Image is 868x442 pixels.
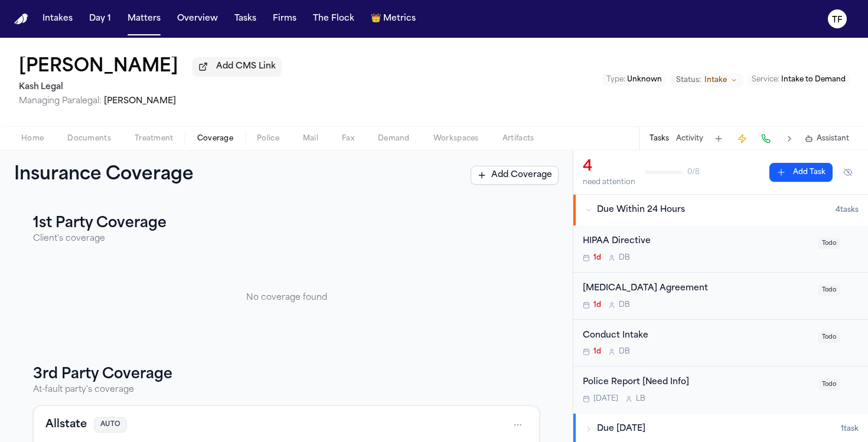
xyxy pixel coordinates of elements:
[841,424,859,434] span: 1 task
[619,347,630,356] span: D B
[583,178,635,187] div: need attention
[670,73,743,87] button: Change status from Intake
[583,282,811,296] div: [MEDICAL_DATA] Agreement
[593,347,601,356] span: 1d
[676,76,701,85] span: Status:
[583,329,811,343] div: Conduct Intake
[606,76,625,83] span: Type :
[308,8,359,30] button: The Flock
[818,332,840,343] span: Todo
[172,8,223,30] button: Overview
[832,16,843,24] text: TF
[593,300,601,310] span: 1d
[257,134,279,143] span: Police
[583,235,811,248] div: HIPAA Directive
[597,204,685,216] span: Due Within 24 Hours
[19,80,282,94] h2: Kash Legal
[636,394,645,404] span: L B
[383,13,416,25] span: Metrics
[94,417,127,433] span: AUTO
[342,134,354,143] span: Fax
[19,97,102,106] span: Managing Paralegal:
[268,8,301,30] button: Firms
[84,8,116,30] button: Day 1
[769,163,833,182] button: Add Task
[593,394,618,404] span: [DATE]
[748,74,849,86] button: Edit Service: Intake to Demand
[135,134,174,143] span: Treatment
[704,76,727,85] span: Intake
[33,214,540,233] h3: 1st Party Coverage
[573,273,868,320] div: Open task: Retainer Agreement
[230,8,261,30] button: Tasks
[818,379,840,390] span: Todo
[33,292,540,304] p: No coverage found
[593,253,601,263] span: 1d
[123,8,165,30] button: Matters
[650,134,669,143] button: Tasks
[33,384,540,396] p: At-fault party's coverage
[21,134,44,143] span: Home
[67,134,111,143] span: Documents
[734,130,750,147] button: Create Immediate Task
[192,57,282,76] button: Add CMS Link
[573,366,868,413] div: Open task: Police Report [Need Info]
[433,134,479,143] span: Workspaces
[303,134,318,143] span: Mail
[781,76,846,83] span: Intake to Demand
[597,423,645,435] span: Due [DATE]
[508,415,527,434] button: Open actions
[19,57,178,78] button: Edit matter name
[371,13,381,25] span: crown
[33,365,540,384] h3: 3rd Party Coverage
[818,284,840,296] span: Todo
[710,130,727,147] button: Add Task
[603,74,665,86] button: Edit Type: Unknown
[583,158,635,176] div: 4
[805,134,849,143] button: Assistant
[366,8,420,30] button: crownMetrics
[687,168,700,177] span: 0 / 8
[818,238,840,249] span: Todo
[378,134,410,143] span: Demand
[619,253,630,263] span: D B
[104,97,176,106] span: [PERSON_NAME]
[752,76,779,83] span: Service :
[197,134,233,143] span: Coverage
[19,57,178,78] h1: [PERSON_NAME]
[817,134,849,143] span: Assistant
[627,76,662,83] span: Unknown
[758,130,774,147] button: Make a Call
[502,134,534,143] span: Artifacts
[216,61,276,73] span: Add CMS Link
[38,8,77,30] button: Intakes
[573,320,868,367] div: Open task: Conduct Intake
[14,14,28,25] img: Finch Logo
[573,195,868,225] button: Due Within 24 Hours4tasks
[45,417,87,433] button: View coverage details
[573,225,868,273] div: Open task: HIPAA Directive
[583,376,811,389] div: Police Report [Need Info]
[619,300,630,310] span: D B
[837,163,859,182] button: Hide completed tasks (⌘⇧H)
[471,166,559,185] button: Add Coverage
[14,14,28,25] a: Home
[836,205,859,215] span: 4 task s
[33,233,540,245] p: Client's coverage
[676,134,703,143] button: Activity
[14,165,220,186] h1: Insurance Coverage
